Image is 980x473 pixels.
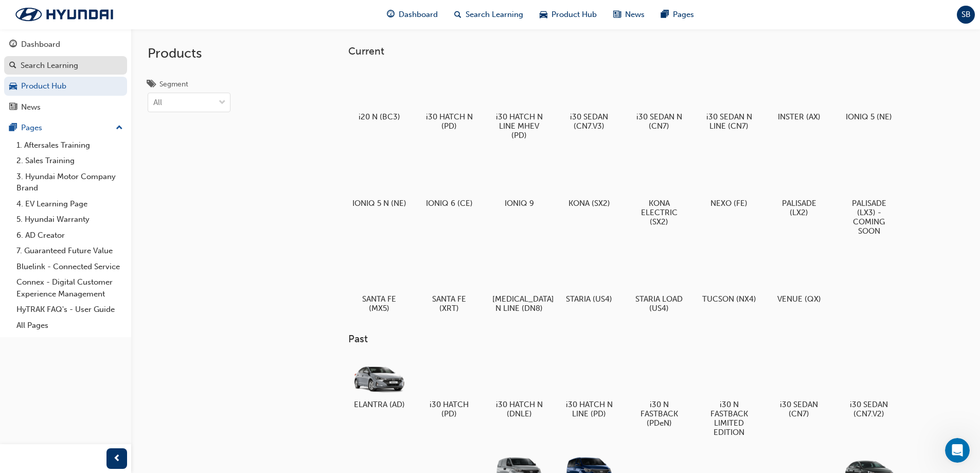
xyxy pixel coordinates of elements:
[348,333,933,345] h3: Past
[698,152,760,212] a: NEXO (FE)
[148,45,230,62] h2: Products
[159,79,188,90] div: Segment
[772,400,826,418] h5: i30 SEDAN (CN7)
[768,248,830,307] a: VENUE (QX)
[418,152,480,212] a: IONIQ 6 (CE)
[838,354,900,423] a: i30 SEDAN (CN7.V2)
[558,152,620,212] a: KONA (SX2)
[842,400,896,418] h5: i30 SEDAN (CN7.V2)
[12,137,127,153] a: 1. Aftersales Training
[961,9,971,21] span: SB
[673,9,694,21] span: Pages
[698,65,760,134] a: i30 SEDAN N LINE (CN7)
[422,400,476,418] h5: i30 HATCH (PD)
[838,65,900,125] a: IONIQ 5 (NE)
[21,122,42,134] div: Pages
[768,152,830,221] a: PALISADE (LX2)
[698,248,760,307] a: TUCSON (NX4)
[418,354,480,423] a: i30 HATCH (PD)
[454,8,461,21] span: search-icon
[551,9,597,21] span: Product Hub
[4,56,127,75] a: Search Learning
[12,243,127,259] a: 7. Guaranteed Future Value
[702,400,756,437] h5: i30 N FASTBACK LIMITED EDITION
[9,61,16,71] span: search-icon
[352,400,406,409] h5: ELANTRA (AD)
[219,96,226,110] span: down-icon
[632,199,686,226] h5: KONA ELECTRIC (SX2)
[9,103,17,112] span: news-icon
[558,65,620,134] a: i30 SEDAN (CN7.V3)
[625,9,645,21] span: News
[492,199,546,208] h5: IONIQ 9
[702,294,756,304] h5: TUCSON (NX4)
[558,248,620,307] a: STARIA (US4)
[348,152,410,212] a: IONIQ 5 N (NE)
[21,39,60,50] div: Dashboard
[12,318,127,334] a: All Pages
[945,438,970,463] iframe: Intercom live chat
[466,9,523,21] span: Search Learning
[352,199,406,208] h5: IONIQ 5 N (NE)
[698,354,760,441] a: i30 N FASTBACK LIMITED EDITION
[957,6,975,24] button: SB
[702,112,756,131] h5: i30 SEDAN N LINE (CN7)
[628,354,690,432] a: i30 N FASTBACK (PDeN)
[418,65,480,134] a: i30 HATCH N (PD)
[488,248,550,317] a: [MEDICAL_DATA] N LINE (DN8)
[422,294,476,313] h5: SANTA FE (XRT)
[4,118,127,137] button: Pages
[116,121,123,135] span: up-icon
[632,294,686,313] h5: STARIA LOAD (US4)
[628,248,690,317] a: STARIA LOAD (US4)
[446,4,531,25] a: search-iconSearch Learning
[842,199,896,236] h5: PALISADE (LX3) - COMING SOON
[488,65,550,144] a: i30 HATCH N LINE MHEV (PD)
[9,82,17,91] span: car-icon
[4,35,127,54] a: Dashboard
[562,112,616,131] h5: i30 SEDAN (CN7.V3)
[148,80,155,90] span: tags-icon
[531,4,605,25] a: car-iconProduct Hub
[842,112,896,121] h5: IONIQ 5 (NE)
[12,153,127,169] a: 2. Sales Training
[21,101,41,113] div: News
[488,152,550,212] a: IONIQ 9
[702,199,756,208] h5: NEXO (FE)
[422,199,476,208] h5: IONIQ 6 (CE)
[387,8,395,21] span: guage-icon
[562,199,616,208] h5: KONA (SX2)
[9,40,17,49] span: guage-icon
[772,112,826,121] h5: INSTER (AX)
[772,199,826,217] h5: PALISADE (LX2)
[12,169,127,196] a: 3. Hyundai Motor Company Brand
[661,8,669,21] span: pages-icon
[562,294,616,304] h5: STARIA (US4)
[352,294,406,313] h5: SANTA FE (MX5)
[9,124,17,133] span: pages-icon
[558,354,620,423] a: i30 HATCH N LINE (PD)
[613,8,621,21] span: news-icon
[418,248,480,317] a: SANTA FE (XRT)
[540,8,547,21] span: car-icon
[348,65,410,125] a: i20 N (BC3)
[5,4,123,25] img: Trak
[12,212,127,227] a: 5. Hyundai Warranty
[632,400,686,428] h5: i30 N FASTBACK (PDeN)
[492,294,546,313] h5: [MEDICAL_DATA] N LINE (DN8)
[562,400,616,418] h5: i30 HATCH N LINE (PD)
[348,354,410,413] a: ELANTRA (AD)
[12,302,127,318] a: HyTRAK FAQ's - User Guide
[632,112,686,131] h5: i30 SEDAN N (CN7)
[12,259,127,275] a: Bluelink - Connected Service
[352,112,406,121] h5: i20 N (BC3)
[379,4,446,25] a: guage-iconDashboard
[12,274,127,302] a: Connex - Digital Customer Experience Management
[768,65,830,125] a: INSTER (AX)
[399,9,438,21] span: Dashboard
[488,354,550,423] a: i30 HATCH N (DNLE)
[772,294,826,304] h5: VENUE (QX)
[113,452,121,465] span: prev-icon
